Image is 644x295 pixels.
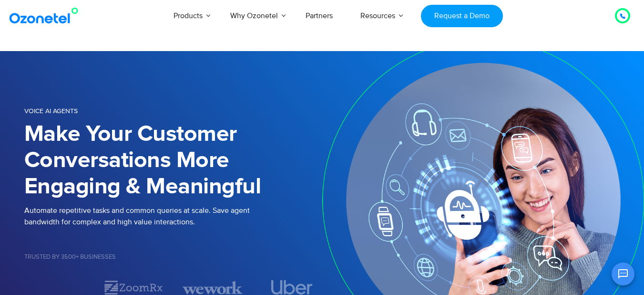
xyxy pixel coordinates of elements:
button: Open chat [612,263,634,285]
img: uber [271,280,313,295]
a: Request a Demo [421,5,502,27]
h1: Make Your Customer Conversations More Engaging & Meaningful [24,121,322,200]
span: Voice AI Agents [24,107,78,115]
h5: Trusted by 3500+ Businesses [24,254,322,260]
div: 4 / 7 [262,280,322,295]
p: Automate repetitive tasks and common queries at scale. Save agent bandwidth for complex and high ... [24,205,322,228]
div: 1 / 7 [24,282,84,293]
